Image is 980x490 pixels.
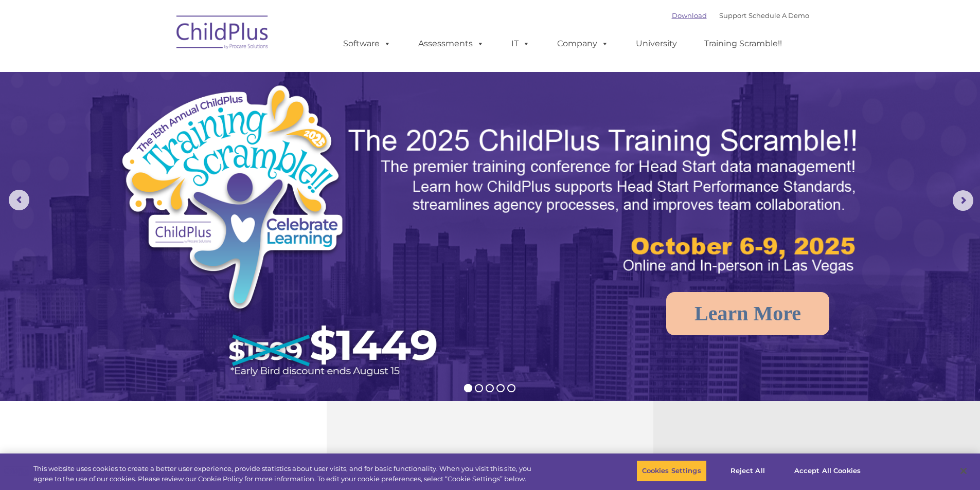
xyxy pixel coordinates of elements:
a: Training Scramble!! [694,33,792,54]
a: Schedule A Demo [749,11,809,20]
button: Reject All [716,460,780,482]
a: Company [547,33,619,54]
a: Assessments [408,33,494,54]
div: This website uses cookies to create a better user experience, provide statistics about user visit... [33,464,539,484]
span: Last name [143,68,174,76]
a: Download [672,11,707,20]
span: Phone number [143,110,187,118]
img: ChildPlus by Procare Solutions [171,8,274,60]
a: IT [501,33,540,54]
button: Close [952,460,975,482]
a: Learn More [666,292,829,335]
font: | [672,11,809,20]
button: Accept All Cookies [789,460,866,482]
button: Cookies Settings [636,460,707,482]
a: Support [719,11,746,20]
a: Software [333,33,401,54]
a: University [626,33,687,54]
